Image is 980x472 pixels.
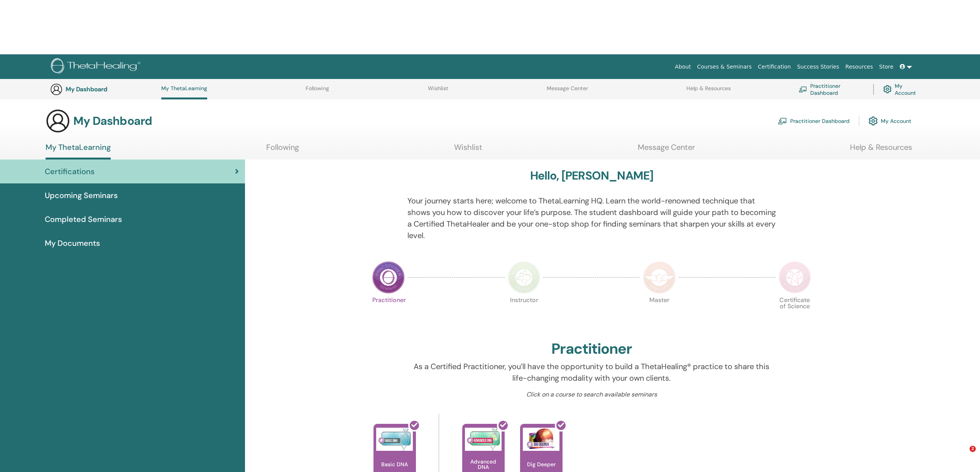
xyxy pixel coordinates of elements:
span: My Documents [45,237,100,249]
img: Instructor [508,261,540,294]
a: Following [266,143,299,158]
a: Store [876,60,897,74]
p: Dig Deeper [524,462,559,467]
p: Certificate of Science [779,297,811,329]
a: My Account [868,113,911,129]
p: Instructor [508,297,540,329]
img: Dig Deeper [523,428,559,451]
p: Practitioner [372,297,405,329]
a: Practitioner Dashboard [778,113,850,129]
img: Basic DNA [376,428,413,451]
a: About [672,60,694,74]
a: Resources [842,60,876,74]
a: Wishlist [454,143,482,158]
iframe: Intercom live chat [954,446,972,464]
a: Wishlist [428,85,448,97]
p: Master [643,297,676,329]
a: My ThetaLearning [161,85,207,99]
img: logo.png [51,58,143,76]
a: My ThetaLearning [46,143,111,160]
img: cog.svg [868,114,878,128]
span: Upcoming Seminars [45,190,118,201]
p: Your journey starts here; welcome to ThetaLearning HQ. Learn the world-renowned technique that sh... [407,195,776,241]
h3: Hello, [PERSON_NAME] [530,169,654,183]
img: Certificate of Science [779,261,811,294]
a: Following [306,85,329,97]
a: Message Center [638,143,695,158]
span: 2 [970,446,976,452]
a: Message Center [547,85,588,97]
h3: My Dashboard [73,114,152,128]
img: cog.svg [883,83,892,95]
img: Advanced DNA [465,428,502,451]
img: chalkboard-teacher.svg [778,118,787,124]
img: Master [643,261,676,294]
img: generic-user-icon.jpg [50,83,63,96]
a: My Account [883,81,922,98]
h3: My Dashboard [66,86,143,93]
a: Courses & Seminars [694,60,755,74]
span: Completed Seminars [45,213,122,225]
span: Certifications [45,166,95,177]
h2: Practitioner [551,340,632,358]
p: Click on a course to search available seminars [407,390,776,399]
p: As a Certified Practitioner, you’ll have the opportunity to build a ThetaHealing® practice to sha... [407,361,776,384]
img: Practitioner [372,261,405,294]
a: Practitioner Dashboard [799,81,864,98]
a: Help & Resources [686,85,731,97]
a: Certification [755,60,794,74]
a: Help & Resources [850,143,912,158]
img: generic-user-icon.jpg [46,109,70,133]
img: chalkboard-teacher.svg [799,86,807,92]
a: Success Stories [794,60,842,74]
p: Advanced DNA [462,459,505,470]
